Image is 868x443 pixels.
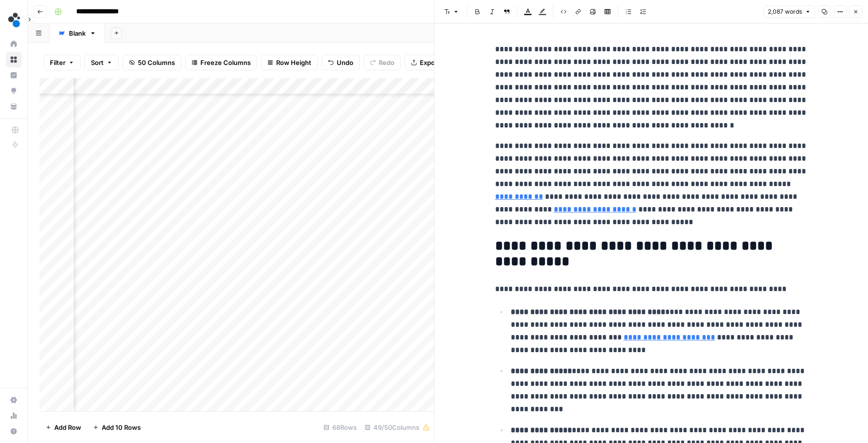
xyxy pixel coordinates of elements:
span: Redo [379,58,394,67]
button: Freeze Columns [185,55,257,70]
span: 2,087 words [768,7,802,16]
a: Browse [6,52,22,67]
button: Undo [322,55,360,70]
button: 2,087 words [763,5,815,18]
img: spot.ai Logo [6,11,23,29]
span: Undo [337,58,353,67]
span: Row Height [276,58,311,67]
a: Insights [6,67,22,83]
button: Add Row [40,420,87,435]
span: Filter [50,58,65,67]
div: 49/50 Columns [361,420,434,435]
button: 50 Columns [123,55,181,70]
span: Add Row [54,422,81,432]
button: Help + Support [6,423,22,439]
a: Blank [50,23,105,43]
button: Export CSV [405,55,461,70]
a: Home [6,36,22,52]
a: Usage [6,408,22,423]
span: Sort [91,58,104,67]
a: Opportunities [6,83,22,99]
div: Blank [69,28,86,38]
span: Add 10 Rows [102,422,141,432]
span: Export CSV [420,58,455,67]
a: Your Data [6,99,22,114]
div: 68 Rows [320,420,361,435]
button: Sort [85,55,119,70]
button: Add 10 Rows [87,420,147,435]
button: Redo [364,55,401,70]
a: Settings [6,392,22,408]
button: Filter [43,55,81,70]
span: Freeze Columns [200,58,251,67]
button: Row Height [261,55,318,70]
span: 50 Columns [138,58,175,67]
button: Workspace: spot.ai [6,8,22,32]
